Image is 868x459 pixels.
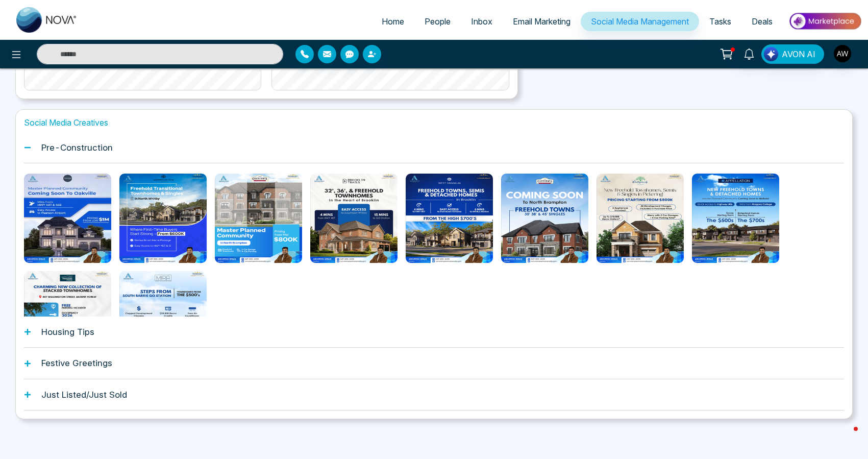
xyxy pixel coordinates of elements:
span: Deals [752,16,773,27]
img: Lead Flow [764,47,778,61]
h1: Social Media Creatives [24,118,844,128]
h1: Housing Tips [41,327,94,337]
button: AVON AI [761,44,824,64]
a: Deals [741,12,783,31]
span: Email Marketing [513,16,571,27]
a: Social Media Management [581,12,699,31]
a: People [414,12,461,31]
a: Home [371,12,414,31]
img: User Avatar [834,45,851,62]
a: Email Marketing [503,12,581,31]
span: AVON AI [782,48,815,60]
span: Home [382,16,404,27]
span: People [425,16,451,27]
h1: Pre-Construction [41,142,113,153]
span: Tasks [709,16,731,27]
a: Inbox [461,12,503,31]
span: Inbox [471,16,492,27]
img: Market-place.gif [788,10,862,33]
h1: Festive Greetings [41,358,112,368]
h1: Just Listed/Just Sold [41,390,127,400]
iframe: Intercom live chat [833,424,858,449]
a: Tasks [699,12,741,31]
span: Social Media Management [591,16,689,27]
img: Nova CRM Logo [16,7,78,33]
